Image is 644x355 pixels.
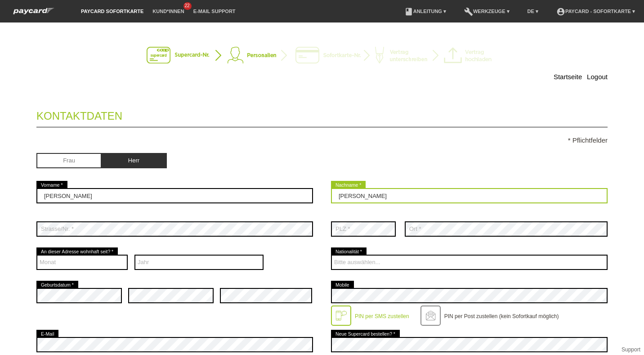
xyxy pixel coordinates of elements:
img: paycard Sofortkarte [9,6,58,16]
i: book [404,7,413,16]
a: paycard Sofortkarte [76,9,148,14]
label: PIN per Post zustellen (kein Sofortkauf möglich) [444,313,559,319]
a: account_circlepaycard - Sofortkarte ▾ [552,9,640,14]
img: instantcard-v3-de-2.png [147,47,497,65]
label: PIN per SMS zustellen [355,313,409,319]
i: build [464,7,473,16]
a: Logout [587,73,608,81]
legend: Kontaktdaten [36,101,608,127]
a: bookAnleitung ▾ [400,9,451,14]
a: Kund*innen [148,9,188,14]
a: DE ▾ [523,9,543,14]
a: paycard Sofortkarte [9,10,58,17]
span: 22 [183,2,192,10]
a: E-Mail Support [189,9,240,14]
a: Support [622,346,640,353]
a: Startseite [554,73,582,81]
p: * Pflichtfelder [36,136,608,144]
i: account_circle [556,7,565,16]
a: buildWerkzeuge ▾ [460,9,514,14]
